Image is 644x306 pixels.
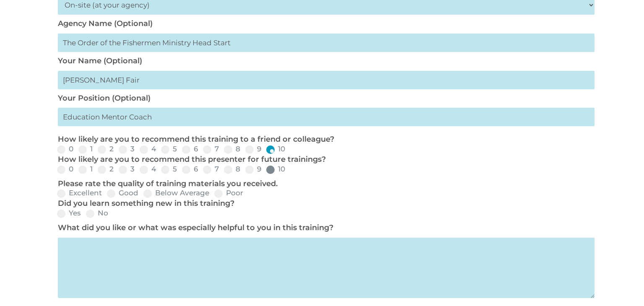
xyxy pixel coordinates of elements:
label: 3 [119,166,135,173]
label: 4 [140,145,156,153]
label: 7 [203,145,219,153]
label: What did you like or what was especially helpful to you in this training? [58,223,333,232]
label: 2 [98,166,114,173]
label: 8 [224,166,240,173]
label: Your Name (Optional) [58,56,142,65]
label: Good [107,189,138,197]
label: Yes [57,210,81,217]
label: 10 [266,145,285,153]
label: 10 [266,166,285,173]
p: How likely are you to recommend this presenter for future trainings? [58,155,590,165]
label: No [86,210,108,217]
label: Your Position (Optional) [58,93,151,103]
label: 9 [245,145,261,153]
label: 2 [98,145,114,153]
label: 6 [182,166,198,173]
label: Excellent [57,189,102,197]
label: 5 [161,145,177,153]
input: First Last [58,71,595,89]
label: 0 [57,145,73,153]
p: Please rate the quality of training materials you received. [58,179,590,189]
label: Below Average [143,189,209,197]
label: 1 [78,166,93,173]
label: Agency Name (Optional) [58,19,153,28]
input: Head Start Agency [58,34,595,52]
label: 7 [203,166,219,173]
iframe: Chat Widget [507,215,644,306]
label: 6 [182,145,198,153]
label: 4 [140,166,156,173]
label: Poor [214,189,243,197]
p: How likely are you to recommend this training to a friend or colleague? [58,135,590,145]
label: 1 [78,145,93,153]
label: 8 [224,145,240,153]
label: 0 [57,166,73,173]
input: My primary roles is... [58,108,595,126]
label: 9 [245,166,261,173]
label: 5 [161,166,177,173]
label: 3 [119,145,135,153]
p: Did you learn something new in this training? [58,199,590,209]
